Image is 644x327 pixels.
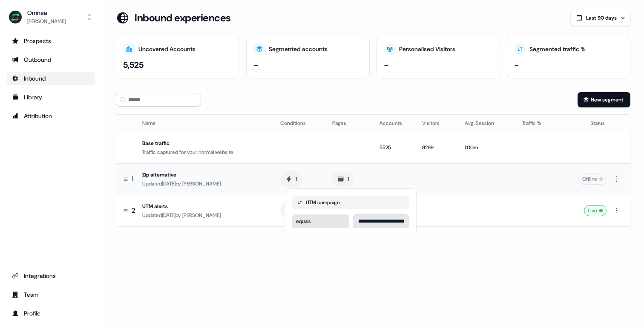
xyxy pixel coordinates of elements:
button: New segment [578,92,630,107]
div: Personalised Visitors [399,45,455,54]
div: [PERSON_NAME] [27,17,66,26]
th: Traffic % [515,115,559,132]
button: 1 [332,171,354,187]
th: Name [139,115,273,132]
div: Profile [12,309,90,318]
div: 1 [296,175,297,183]
div: Segmented accounts [269,45,328,54]
div: Uncovered Accounts [138,45,195,54]
th: Accounts [373,115,415,132]
div: UTM campaign [306,199,340,206]
div: Traffic captured for your normal website [142,148,267,156]
div: Attribution [12,112,90,120]
a: Go to team [7,288,95,301]
div: Outbound [12,55,90,64]
div: Updated [DATE] by [142,211,267,220]
button: 1 [280,171,302,187]
div: UTM alerts [142,202,267,211]
div: 1 [348,175,349,183]
div: Omnea [27,9,66,17]
div: Library [12,93,90,101]
a: Go to outbound experience [7,53,95,67]
a: Go to Inbound [7,72,95,85]
div: 9299 [422,143,451,152]
th: Pages [325,115,373,132]
th: Avg. Session [458,115,515,132]
div: - [384,58,389,71]
th: Visitors [415,115,458,132]
div: Updated [DATE] by [142,179,267,188]
div: Segmented traffic % [529,45,586,54]
h3: Inbound experiences [135,12,231,24]
div: Offline [578,174,607,185]
a: Go to profile [7,307,95,320]
th: Conditions [273,115,325,132]
span: 1 [132,174,134,184]
span: [PERSON_NAME] [182,212,221,219]
a: Go to templates [7,90,95,104]
div: Integrations [12,272,90,280]
button: Last 90 days [571,10,630,26]
div: - [514,58,519,71]
div: Status [566,119,605,127]
div: Live [584,205,607,216]
div: 5,525 [123,58,144,71]
button: 1 [280,203,302,218]
div: Base traffic [142,139,267,148]
div: Zip alternative [142,171,267,179]
div: Team [12,290,90,299]
div: 5525 [379,143,408,152]
div: - [253,58,259,71]
div: Inbound [12,74,90,83]
span: [PERSON_NAME] [182,180,221,187]
div: 1:00m [465,143,508,152]
a: Go to prospects [7,34,95,48]
a: Go to attribution [7,109,95,123]
div: Prospects [12,37,90,45]
button: Omnea[PERSON_NAME] [7,7,95,27]
span: Last 90 days [586,14,617,21]
span: 2 [132,206,135,215]
a: Go to integrations [7,269,95,283]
